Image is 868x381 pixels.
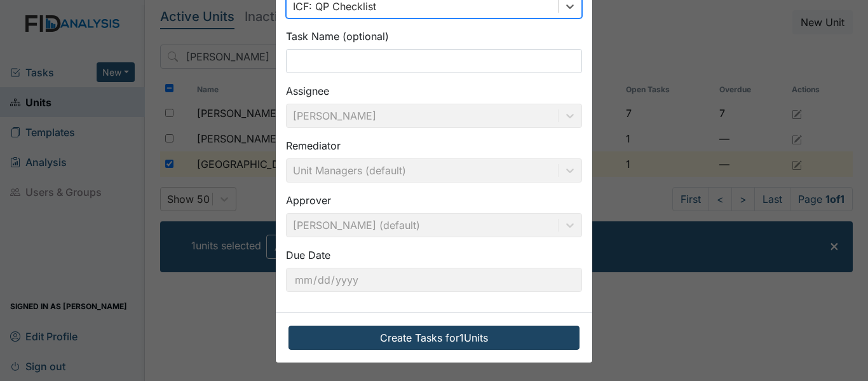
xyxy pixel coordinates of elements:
[288,326,580,350] button: Create Tasks for1Units
[286,29,389,44] label: Task Name (optional)
[286,83,329,99] label: Assignee
[286,193,331,208] label: Approver
[286,138,341,153] label: Remediator
[286,247,330,263] label: Due Date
